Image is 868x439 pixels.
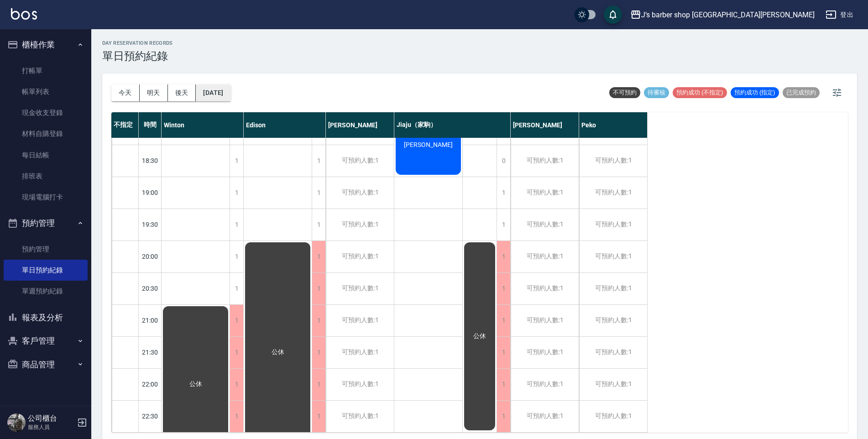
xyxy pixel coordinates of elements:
[511,337,579,368] div: 可預約人數:1
[139,112,162,138] div: 時間
[312,241,325,272] div: 1
[11,8,37,20] img: Logo
[497,305,510,336] div: 1
[28,414,74,423] h5: 公司櫃台
[579,112,648,138] div: Peko
[326,145,394,177] div: 可預約人數:1
[312,337,325,368] div: 1
[326,305,394,336] div: 可預約人數:1
[230,401,243,432] div: 1
[783,89,820,97] span: 已完成預約
[326,401,394,432] div: 可預約人數:1
[312,401,325,432] div: 1
[511,112,579,138] div: [PERSON_NAME]
[196,84,230,101] button: [DATE]
[102,50,173,63] h3: 單日預約紀錄
[139,145,162,177] div: 18:30
[4,123,88,144] a: 材料自購登錄
[497,273,510,304] div: 1
[4,81,88,102] a: 帳單列表
[4,166,88,187] a: 排班表
[326,177,394,209] div: 可預約人數:1
[168,84,196,101] button: 後天
[102,40,173,46] h2: day Reservation records
[312,369,325,400] div: 1
[4,239,88,260] a: 預約管理
[326,112,394,138] div: [PERSON_NAME]
[511,273,579,304] div: 可預約人數:1
[579,241,647,272] div: 可預約人數:1
[471,332,488,340] span: 公休
[4,211,88,235] button: 預約管理
[139,209,162,240] div: 19:30
[579,337,647,368] div: 可預約人數:1
[139,272,162,304] div: 20:30
[579,177,647,209] div: 可預約人數:1
[394,112,511,138] div: Jiaju（家駒）
[579,305,647,336] div: 可預約人數:1
[230,209,243,240] div: 1
[511,241,579,272] div: 可預約人數:1
[511,145,579,177] div: 可預約人數:1
[579,145,647,177] div: 可預約人數:1
[511,209,579,240] div: 可預約人數:1
[497,337,510,368] div: 1
[4,281,88,302] a: 單週預約紀錄
[139,304,162,336] div: 21:00
[230,177,243,209] div: 1
[4,306,88,329] button: 報表及分析
[188,380,204,388] span: 公休
[326,241,394,272] div: 可預約人數:1
[497,145,510,177] div: 0
[511,305,579,336] div: 可預約人數:1
[230,369,243,400] div: 1
[4,260,88,281] a: 單日預約紀錄
[497,369,510,400] div: 1
[497,241,510,272] div: 1
[312,145,325,177] div: 1
[230,305,243,336] div: 1
[579,369,647,400] div: 可預約人數:1
[579,273,647,304] div: 可預約人數:1
[28,423,74,431] p: 服務人員
[162,112,244,138] div: Winton
[230,337,243,368] div: 1
[111,84,140,101] button: 今天
[326,369,394,400] div: 可預約人數:1
[4,102,88,123] a: 現金收支登錄
[511,177,579,209] div: 可預約人數:1
[641,9,815,21] div: J’s barber shop [GEOGRAPHIC_DATA][PERSON_NAME]
[627,5,818,24] button: J’s barber shop [GEOGRAPHIC_DATA][PERSON_NAME]
[312,209,325,240] div: 1
[139,368,162,400] div: 22:00
[140,84,168,101] button: 明天
[511,369,579,400] div: 可預約人數:1
[4,33,88,57] button: 櫃檯作業
[326,273,394,304] div: 可預約人數:1
[4,145,88,166] a: 每日結帳
[139,336,162,368] div: 21:30
[139,240,162,272] div: 20:00
[111,112,139,138] div: 不指定
[609,89,640,97] span: 不可預約
[673,89,727,97] span: 預約成功 (不指定)
[139,177,162,209] div: 19:00
[312,305,325,336] div: 1
[244,112,326,138] div: Edison
[4,329,88,353] button: 客戶管理
[497,177,510,209] div: 1
[644,89,669,97] span: 待審核
[230,145,243,177] div: 1
[230,241,243,272] div: 1
[822,6,857,23] button: 登出
[326,337,394,368] div: 可預約人數:1
[604,5,622,24] button: save
[579,401,647,432] div: 可預約人數:1
[312,177,325,209] div: 1
[270,348,286,356] span: 公休
[497,209,510,240] div: 1
[326,209,394,240] div: 可預約人數:1
[7,413,26,432] img: Person
[139,400,162,432] div: 22:30
[511,401,579,432] div: 可預約人數:1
